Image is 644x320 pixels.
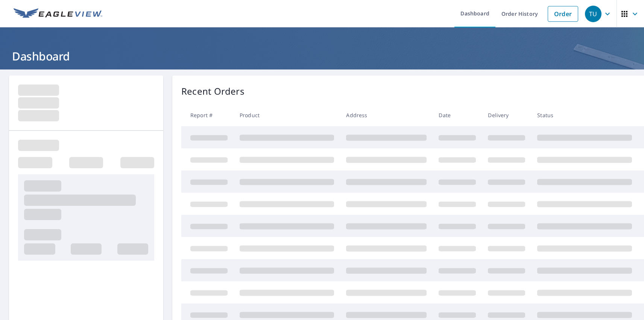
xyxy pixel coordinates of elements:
[9,48,635,64] h1: Dashboard
[181,104,234,126] th: Report #
[181,85,245,98] p: Recent Orders
[433,104,482,126] th: Date
[234,104,340,126] th: Product
[482,104,531,126] th: Delivery
[14,8,102,20] img: EV Logo
[531,104,638,126] th: Status
[585,6,601,22] div: TU
[548,6,578,22] a: Order
[340,104,433,126] th: Address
